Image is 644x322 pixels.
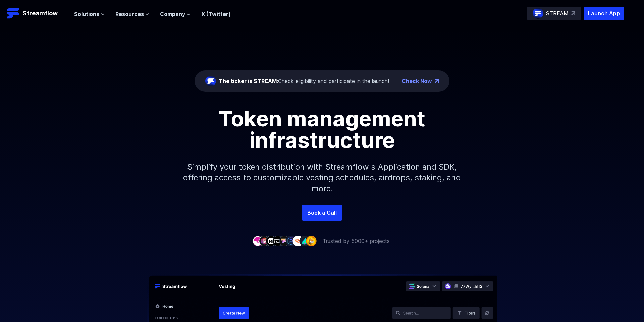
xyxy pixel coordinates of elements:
[259,236,270,246] img: company-2
[272,236,283,246] img: company-4
[292,236,303,246] img: company-7
[74,10,105,18] button: Solutions
[279,236,290,246] img: company-5
[23,9,58,18] p: Streamflow
[74,10,99,18] span: Solutions
[527,7,581,20] a: STREAM
[266,236,276,246] img: company-3
[323,237,390,245] p: Trusted by 5000+ projects
[7,7,67,20] a: Streamflow
[160,10,185,18] span: Company
[533,8,543,19] img: streamflow-logo-circle.png
[252,236,263,246] img: company-1
[286,236,297,246] img: company-6
[435,79,439,83] img: top-right-arrow.png
[571,11,575,15] img: top-right-arrow.svg
[299,236,310,246] img: company-8
[219,78,278,84] span: The ticker is STREAM:
[219,77,389,85] div: Check eligibility and participate in the launch!
[178,151,466,205] p: Simplify your token distribution with Streamflow's Application and SDK, offering access to custom...
[115,10,144,18] span: Resources
[7,7,20,20] img: Streamflow Logo
[584,7,624,20] button: Launch App
[160,10,191,18] button: Company
[306,236,317,246] img: company-9
[546,9,569,17] p: STREAM
[115,10,149,18] button: Resources
[402,77,432,85] a: Check Now
[201,11,231,17] a: X (Twitter)
[302,205,342,221] a: Book a Call
[171,108,473,151] h1: Token management infrastructure
[205,76,216,86] img: streamflow-logo-circle.png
